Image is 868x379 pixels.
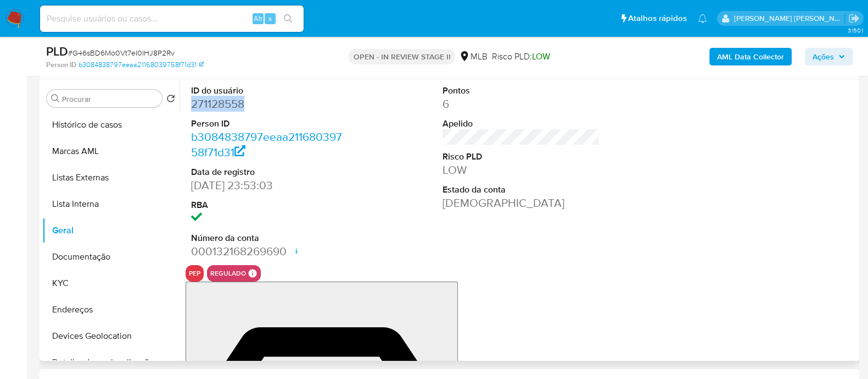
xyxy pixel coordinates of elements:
input: Pesquise usuários ou casos... [40,12,304,26]
a: Sair [848,13,860,24]
button: Procurar [51,94,60,103]
button: pep [189,271,200,276]
dd: 271128558 [191,96,348,112]
dt: RBA [191,199,348,211]
dd: [DATE] 23:53:03 [191,178,348,193]
span: 3.150.1 [847,26,863,35]
dt: Risco PLD [443,151,600,163]
button: Marcas AML [42,138,180,164]
button: Retornar ao pedido padrão [166,94,175,106]
input: Procurar [62,94,158,104]
button: search-icon [277,11,299,26]
dt: Person ID [191,118,348,130]
dt: Estado da conta [443,184,600,196]
button: regulado [210,271,246,276]
dt: Número da conta [191,232,348,244]
span: LOW [531,50,550,63]
button: Endereços [42,296,180,323]
span: Ações [813,48,834,65]
button: Lista Interna [42,191,180,217]
button: KYC [42,270,180,296]
dt: Pontos [443,85,600,97]
dd: [DEMOGRAPHIC_DATA] [443,195,600,211]
button: Histórico de casos [42,112,180,138]
button: Documentação [42,244,180,270]
b: PLD [46,42,68,60]
button: Ações [805,48,853,65]
b: Person ID [46,60,76,70]
dt: ID do usuário [191,85,348,97]
dt: Data de registro [191,166,348,178]
dt: Apelido [443,118,600,130]
a: Notificações [698,14,707,23]
span: s [268,13,272,24]
span: Alt [254,13,262,24]
p: alessandra.barbosa@mercadopago.com [734,13,845,24]
button: Detalhe da geolocalização [42,349,180,376]
dd: 000132168269690 [191,244,348,259]
dd: LOW [443,162,600,178]
dd: 6 [443,96,600,112]
span: Atalhos rápidos [628,13,687,24]
button: AML Data Collector [709,48,792,65]
button: Geral [42,217,180,244]
button: Devices Geolocation [42,323,180,349]
b: AML Data Collector [717,48,784,65]
button: Listas Externas [42,164,180,191]
span: Risco PLD: [491,51,550,63]
a: b3084838797eeaa21168039758f71d31 [191,129,342,160]
a: b3084838797eeaa21168039758f71d31 [79,60,204,70]
p: OPEN - IN REVIEW STAGE II [349,49,455,64]
span: # G46sBD6Mo0Vt7eI0IHJ8P2Rv [68,47,175,58]
div: MLB [459,51,487,63]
